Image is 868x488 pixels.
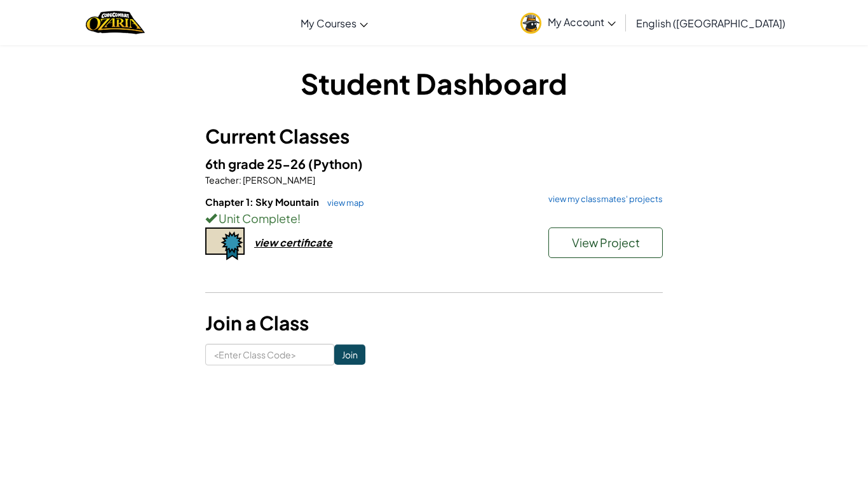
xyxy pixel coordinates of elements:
[217,211,297,226] span: Unit Complete
[205,64,663,103] h1: Student Dashboard
[630,6,792,40] a: English ([GEOGRAPHIC_DATA])
[254,236,332,249] div: view certificate
[205,122,663,151] h3: Current Classes
[301,17,356,30] span: My Courses
[241,174,315,186] span: [PERSON_NAME]
[86,10,145,36] img: Home
[205,174,239,186] span: Teacher
[308,156,363,172] span: (Python)
[205,227,245,261] img: certificate-icon.png
[321,198,364,208] a: view map
[572,235,640,250] span: View Project
[636,17,785,30] span: English ([GEOGRAPHIC_DATA])
[334,344,365,365] input: Join
[205,236,332,249] a: view certificate
[548,15,616,29] span: My Account
[205,196,321,208] span: Chapter 1: Sky Mountain
[86,10,145,36] a: Ozaria by CodeCombat logo
[297,211,301,226] span: !
[205,309,663,337] h3: Join a Class
[205,156,308,172] span: 6th grade 25-26
[239,174,241,186] span: :
[294,6,374,40] a: My Courses
[542,195,663,203] a: view my classmates' projects
[514,3,622,43] a: My Account
[205,344,334,365] input: <Enter Class Code>
[520,13,541,34] img: avatar
[548,227,663,258] button: View Project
